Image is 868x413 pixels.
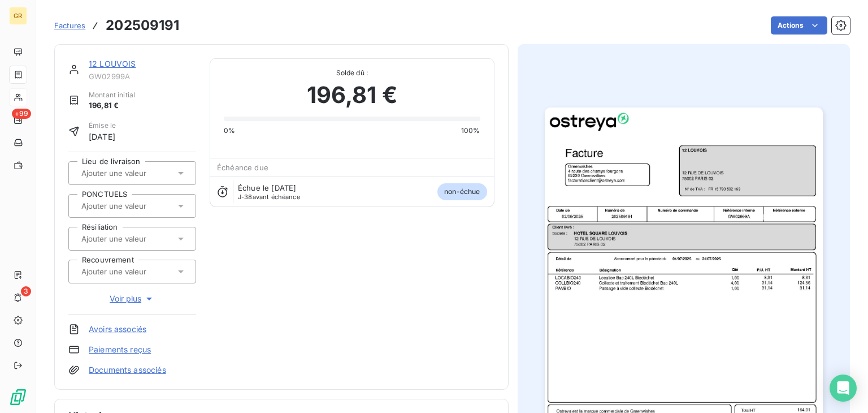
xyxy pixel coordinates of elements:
div: Open Intercom Messenger [830,375,857,402]
div: GR [9,7,27,25]
span: avant échéance [238,193,300,200]
input: Ajouter une valeur [80,266,194,277]
span: 0% [224,126,235,136]
span: 196,81 € [307,78,397,112]
span: Factures [54,21,85,30]
span: +99 [12,109,31,119]
span: 100% [461,126,480,136]
span: [DATE] [89,131,116,143]
img: Logo LeanPay [9,388,27,406]
a: Paiements reçus [89,344,151,355]
span: GW02999A [89,72,196,81]
h3: 202509191 [106,15,179,36]
span: 196,81 € [89,100,135,111]
input: Ajouter une valeur [80,234,194,244]
a: 12 LOUVOIS [89,59,136,68]
span: non-échue [437,183,487,200]
button: Voir plus [68,292,196,305]
span: Échéance due [217,163,268,172]
span: Voir plus [110,293,155,304]
span: J-38 [238,193,253,201]
span: Échue le [DATE] [238,183,296,192]
a: Avoirs associés [89,324,146,335]
a: Documents associés [89,364,166,376]
button: Actions [771,16,827,35]
span: 3 [21,286,31,296]
span: Montant initial [89,90,135,100]
input: Ajouter une valeur [80,201,194,211]
a: Factures [54,20,85,31]
span: Émise le [89,121,116,131]
input: Ajouter une valeur [80,168,194,178]
span: Solde dû : [224,68,480,78]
